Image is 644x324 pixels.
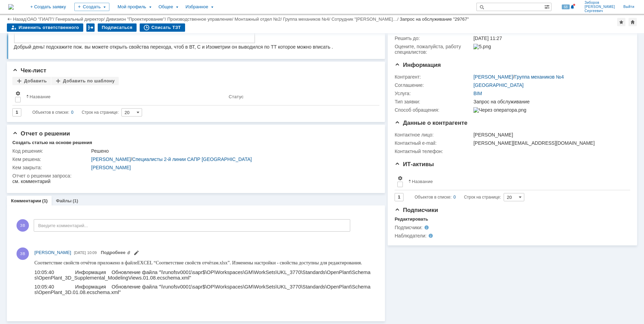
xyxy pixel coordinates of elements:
[91,165,131,170] a: [PERSON_NAME]
[27,17,53,22] a: ОАО "ГИАП"
[34,249,71,256] a: [PERSON_NAME]
[473,74,513,80] a: [PERSON_NAME]
[415,195,451,200] span: Объектов в списке:
[55,17,106,22] div: /
[73,198,78,203] div: (1)
[55,17,103,22] a: Генеральный директор
[395,149,472,154] div: Контактный телефон:
[30,94,51,99] div: Название
[629,18,637,26] div: Сделать домашней страницей
[12,165,90,170] div: Кем закрыта:
[395,225,464,230] div: Подписчики:
[87,251,97,255] span: 10:09
[395,44,472,55] div: Oцените, пожалуйста, работу специалистов:
[13,17,26,22] a: Назад
[395,132,472,138] div: Контактное лицо:
[12,140,92,145] div: Создать статью на основе решения
[584,5,615,9] span: [PERSON_NAME]
[11,198,41,203] a: Комментарии
[562,4,570,9] span: 68
[473,99,626,104] div: Запрос на обслуживание
[395,140,472,146] div: Контактный e-mail:
[584,1,615,5] span: Зиборов
[584,9,615,13] span: Сергеевич
[331,17,400,22] div: /
[473,82,524,88] a: [GEOGRAPHIC_DATA]
[23,88,226,105] th: Название
[167,17,232,22] a: Производственное управление
[395,36,472,41] div: Решить до:
[235,17,281,22] a: Монтажный отдел №2
[412,179,433,184] div: Название
[473,107,526,113] img: Через оператора.png
[514,74,564,80] a: Группа механиков №4
[331,17,397,22] a: Сотрудник "[PERSON_NAME]…
[119,0,328,6] span: “Соответствие свойств отчётам.xlsx”. Изменены настройки - свойства доступны для редактирования.
[15,91,21,96] span: Настройки
[395,74,472,80] div: Контрагент:
[395,161,434,168] span: ИТ-активы
[617,18,625,26] div: Добавить в избранное
[27,17,56,22] div: /
[133,251,139,256] span: Редактировать
[26,16,27,21] div: |
[8,4,14,10] img: logo
[12,148,90,154] div: Код решения:
[103,0,118,6] span: EXCEL
[86,23,95,32] div: Работа с массовостью
[473,44,491,49] img: 5.png
[473,140,626,146] div: [PERSON_NAME][EMAIL_ADDRESS][DOMAIN_NAME]
[12,67,46,74] span: Чек-лист
[167,17,235,22] div: /
[91,156,375,162] div: /
[544,3,551,10] span: Расширенный поиск
[395,91,472,96] div: Услуга:
[74,3,109,11] div: Создать
[106,17,165,22] a: Дивизион "Проектирование"
[235,17,283,22] div: /
[12,156,90,162] div: Кем решена:
[8,4,14,10] a: Перейти на домашнюю страницу
[91,156,131,162] a: [PERSON_NAME]
[395,99,472,104] div: Тип заявки:
[415,193,501,201] i: Строк на странице:
[395,62,441,68] span: Информация
[283,17,329,22] a: Группа механиков №4
[229,94,244,99] div: Статус
[32,108,119,117] i: Строк на странице:
[74,251,86,255] span: [DATE]
[473,132,626,138] div: [PERSON_NAME]
[400,17,469,22] div: Запрос на обслуживание "29767"
[395,120,468,126] span: Данные о контрагенте
[395,82,472,88] div: Соглашение:
[473,36,502,41] span: [DATE] 11:27
[17,219,29,232] span: ЗВ
[406,173,625,190] th: Название
[395,233,464,239] div: Наблюдатели:
[226,88,374,105] th: Статус
[453,193,456,201] div: 0
[71,108,74,117] div: 0
[12,173,376,179] div: Отчет о решении запроса:
[473,74,564,80] div: /
[395,107,472,113] div: Способ обращения:
[132,156,252,162] a: Специалисты 2-й линии САПР [GEOGRAPHIC_DATA]
[91,148,375,154] div: Решено
[395,216,428,222] div: Редактировать
[397,175,403,181] span: Настройки
[473,91,482,96] a: BIM
[42,198,48,203] div: (1)
[106,17,167,22] div: /
[101,250,131,255] a: Прикреплены файлы: Соотвествие свойств отчётам.xlsx
[283,17,332,22] div: /
[395,207,438,213] span: Подписчики
[32,110,69,115] span: Объектов в списке:
[34,250,71,255] span: [PERSON_NAME]
[56,198,72,203] a: Файлы
[12,130,70,137] span: Отчет о решении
